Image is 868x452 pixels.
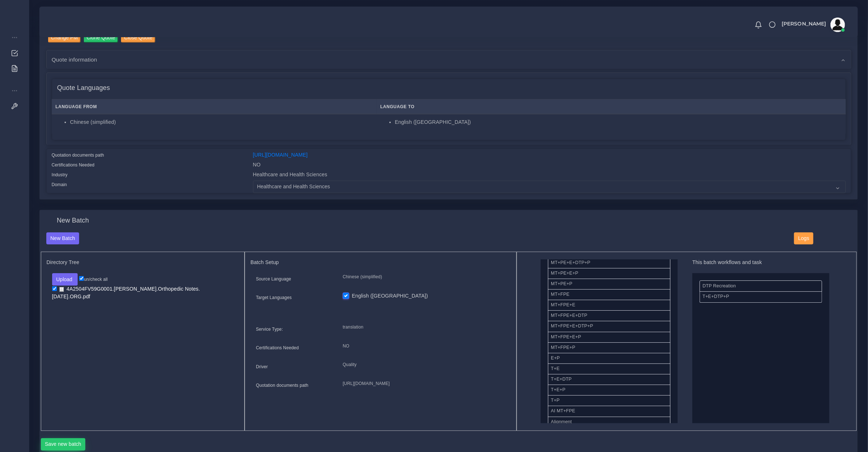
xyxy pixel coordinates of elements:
[253,152,308,158] a: [URL][DOMAIN_NAME]
[70,118,373,126] li: Chinese (simplified)
[52,99,377,114] th: Language From
[52,181,67,188] label: Domain
[343,361,505,369] p: Quality
[248,171,851,181] div: Healthcare and Health Sciences
[794,232,813,245] button: Logs
[548,353,670,364] li: E+P
[256,345,299,351] label: Certifications Needed
[548,310,670,321] li: MT+FPE+E+DTP
[256,363,268,370] label: Driver
[79,276,108,283] label: un/check all
[250,259,511,266] h5: Batch Setup
[256,276,291,282] label: Source Language
[782,21,826,26] span: [PERSON_NAME]
[52,273,78,286] button: Upload
[121,33,155,43] input: Close Quote
[352,292,428,300] label: English ([GEOGRAPHIC_DATA])
[48,33,81,43] input: Change PM
[548,363,670,374] li: T+E
[256,382,308,389] label: Quotation documents path
[377,99,846,114] th: Language To
[343,323,505,331] p: translation
[41,438,86,451] button: Save new batch
[52,55,97,64] span: Quote information
[548,406,670,417] li: AI MT+FPE
[700,291,822,302] li: T+E+DTP+P
[548,300,670,311] li: MT+FPE+E
[248,161,851,171] div: NO
[548,342,670,353] li: MT+FPE+P
[52,162,95,168] label: Certifications Needed
[700,280,822,292] li: DTP Recreation
[548,417,670,428] li: Alignment
[46,235,79,241] a: New Batch
[343,273,505,281] p: Chinese (simplified)
[47,50,851,69] div: Quote information
[548,268,670,279] li: MT+PE+E+P
[548,321,670,332] li: MT+FPE+E+DTP+P
[343,342,505,350] p: NO
[548,258,670,268] li: MT+PE+E+DTP+P
[52,172,68,178] label: Industry
[343,380,505,388] p: [URL][DOMAIN_NAME]
[778,17,848,32] a: [PERSON_NAME]avatar
[57,84,110,92] h4: Quote Languages
[79,276,84,281] input: un/check all
[52,152,104,158] label: Quotation documents path
[52,286,200,300] a: 4A2504FV59G0001.[PERSON_NAME].Orthopedic Notes.[DATE].ORG.pdf
[256,326,283,333] label: Service Type:
[692,259,829,266] h5: This batch workflows and task
[548,385,670,396] li: T+E+P
[548,332,670,343] li: MT+FPE+E+P
[84,33,118,43] input: Clone Quote
[256,294,292,301] label: Target Languages
[548,374,670,385] li: T+E+DTP
[548,279,670,290] li: MT+PE+P
[548,289,670,300] li: MT+FPE
[548,395,670,406] li: T+P
[798,235,809,241] span: Logs
[395,118,842,126] li: English ([GEOGRAPHIC_DATA])
[830,17,845,32] img: avatar
[47,259,239,266] h5: Directory Tree
[57,217,89,225] h4: New Batch
[46,232,79,245] button: New Batch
